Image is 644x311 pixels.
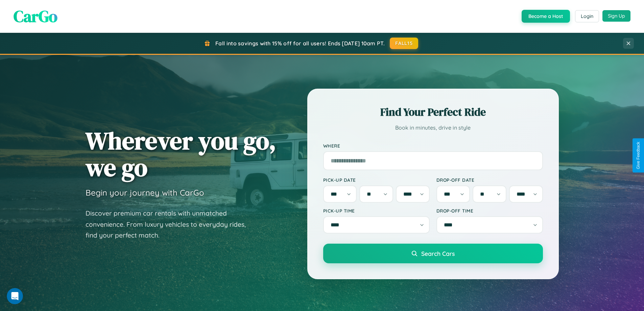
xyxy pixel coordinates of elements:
label: Pick-up Time [323,208,430,214]
p: Discover premium car rentals with unmatched convenience. From luxury vehicles to everyday rides, ... [86,208,255,241]
h1: Wherever you go, we go [86,127,276,181]
iframe: Intercom live chat [7,288,23,304]
label: Pick-up Date [323,177,430,183]
label: Drop-off Date [436,177,543,183]
label: Drop-off Time [436,208,543,214]
span: Search Cars [421,250,455,257]
button: FALL15 [390,38,418,49]
p: Book in minutes, drive in style [323,123,543,133]
button: Login [575,10,599,22]
h3: Begin your journey with CarGo [86,187,204,198]
button: Search Cars [323,244,543,263]
button: Sign Up [602,10,630,22]
div: Give Feedback [636,142,641,169]
span: CarGo [14,5,57,27]
h2: Find Your Perfect Ride [323,105,543,119]
button: Become a Host [522,10,570,23]
span: Fall into savings with 15% off for all users! Ends [DATE] 10am PT. [215,40,385,47]
label: Where [323,143,543,149]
